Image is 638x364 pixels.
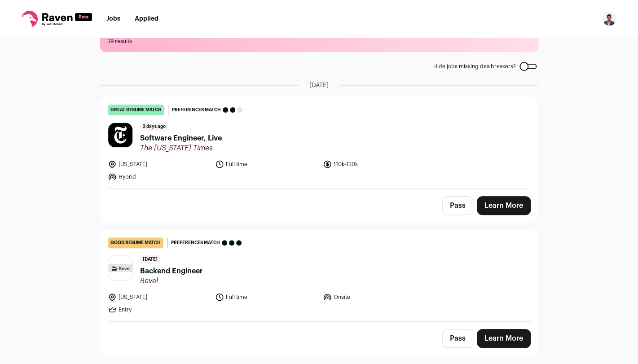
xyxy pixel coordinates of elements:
span: Preferences match [172,105,221,114]
button: Open dropdown [602,12,616,26]
li: [US_STATE] [108,160,210,169]
li: [US_STATE] [108,293,210,302]
span: 39 results [107,38,531,45]
img: 2c504f69011341e2362469373bd5a63639ddab3c76a554f7b1caa047b1260959.jpg [108,123,132,147]
a: Applied [135,16,158,22]
span: Preferences match [171,238,220,247]
span: Software Engineer, Live [140,133,222,144]
span: 2 days ago [140,123,168,131]
a: Jobs [106,16,120,22]
img: 17620589-medium_jpg [602,12,616,26]
div: good resume match [108,237,163,248]
span: Bevel [140,276,203,285]
button: Pass [442,329,473,348]
li: Full time [215,293,317,302]
span: [DATE] [140,255,160,264]
a: Learn More [477,196,531,215]
button: Pass [442,196,473,215]
img: a2c5bdf57f98b7f3df4213c245be7c966119ea8407126ec3d64887b8804ce19c.jpg [108,264,132,272]
li: Hybrid [108,172,210,181]
li: Entry [108,305,210,314]
a: Learn More [477,329,531,348]
span: Hide jobs missing dealbreakers? [433,63,516,70]
li: 110k-130k [323,160,425,169]
li: Full time [215,160,317,169]
div: great resume match [108,105,164,115]
a: good resume match Preferences match [DATE] Backend Engineer Bevel [US_STATE] Full time Onsite Entry [101,230,538,321]
span: The [US_STATE] Times [140,144,222,153]
span: [DATE] [309,81,329,90]
a: great resume match Preferences match 2 days ago Software Engineer, Live The [US_STATE] Times [US_... [101,97,538,189]
span: Backend Engineer [140,266,203,276]
li: Onsite [323,293,425,302]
